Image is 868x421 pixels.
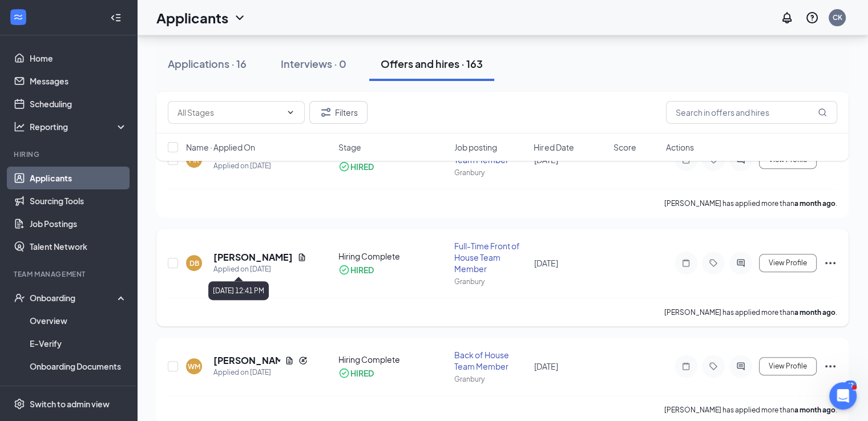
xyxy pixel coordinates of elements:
div: CK [833,13,842,22]
svg: Document [297,253,306,262]
div: Granbury [454,374,527,384]
iframe: Intercom live chat [829,382,857,410]
svg: Reapply [298,356,308,365]
svg: Analysis [14,121,25,132]
svg: Note [679,258,693,268]
svg: WorkstreamLogo [13,11,24,23]
svg: ChevronDown [286,108,295,117]
div: Hiring Complete [338,354,447,365]
svg: Filter [319,106,333,119]
svg: Collapse [110,12,122,23]
div: Switch to admin view [30,398,110,410]
button: Filter Filters [309,101,368,124]
svg: Ellipses [823,359,837,373]
span: Job posting [454,141,497,153]
button: View Profile [759,254,817,272]
svg: Tag [706,362,720,371]
b: a month ago [794,199,835,208]
h5: [PERSON_NAME] [213,354,280,367]
a: Home [30,47,127,70]
input: Search in offers and hires [666,101,837,124]
a: Messages [30,70,127,92]
span: Stage [338,141,361,153]
div: Team Management [14,269,125,279]
a: Overview [30,309,127,332]
svg: CheckmarkCircle [338,264,350,276]
span: Hired Date [534,141,574,153]
svg: Tag [706,258,720,268]
span: Actions [666,141,694,153]
svg: Document [285,356,294,365]
p: [PERSON_NAME] has applied more than . [664,307,837,317]
svg: ActiveChat [734,258,748,268]
span: [DATE] [534,258,558,268]
svg: ChevronDown [233,11,247,25]
h1: Applicants [156,8,228,27]
div: HIRED [350,367,374,379]
svg: Note [679,362,693,371]
div: DB [189,258,199,268]
a: Sourcing Tools [30,189,127,212]
h5: [PERSON_NAME] [213,251,293,264]
p: [PERSON_NAME] has applied more than . [664,405,837,415]
b: a month ago [794,406,835,414]
b: a month ago [794,308,835,317]
a: Talent Network [30,235,127,258]
span: View Profile [769,362,807,370]
div: WM [188,362,200,371]
div: Applied on [DATE] [213,367,308,378]
span: View Profile [769,259,807,267]
div: Applied on [DATE] [213,264,306,275]
div: Hiring Complete [338,250,447,262]
div: Granbury [454,168,527,177]
div: Granbury [454,277,527,286]
input: All Stages [177,106,281,119]
svg: Ellipses [823,256,837,270]
div: Back of House Team Member [454,349,527,372]
svg: UserCheck [14,292,25,303]
div: Applications · 16 [168,56,247,71]
div: Interviews · 0 [281,56,346,71]
p: [PERSON_NAME] has applied more than . [664,199,837,208]
a: Job Postings [30,212,127,235]
svg: CheckmarkCircle [338,367,350,379]
a: Applicants [30,167,127,189]
a: Scheduling [30,92,127,115]
div: Reporting [30,121,128,132]
span: [DATE] [534,361,558,371]
div: HIRED [350,264,374,276]
div: [DATE] 12:41 PM [208,281,269,300]
a: E-Verify [30,332,127,355]
svg: Notifications [780,11,794,25]
span: Score [613,141,636,153]
svg: Settings [14,398,25,410]
div: Hiring [14,149,125,159]
svg: ActiveChat [734,362,748,371]
div: 42 [844,380,857,390]
button: View Profile [759,357,817,375]
div: Onboarding [30,292,118,303]
svg: MagnifyingGlass [818,108,827,117]
span: Name · Applied On [186,141,255,153]
div: Full-Time Front of House Team Member [454,240,527,274]
a: Activity log [30,378,127,400]
a: Onboarding Documents [30,355,127,378]
div: Offers and hires · 163 [381,56,483,71]
svg: QuestionInfo [805,11,819,25]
